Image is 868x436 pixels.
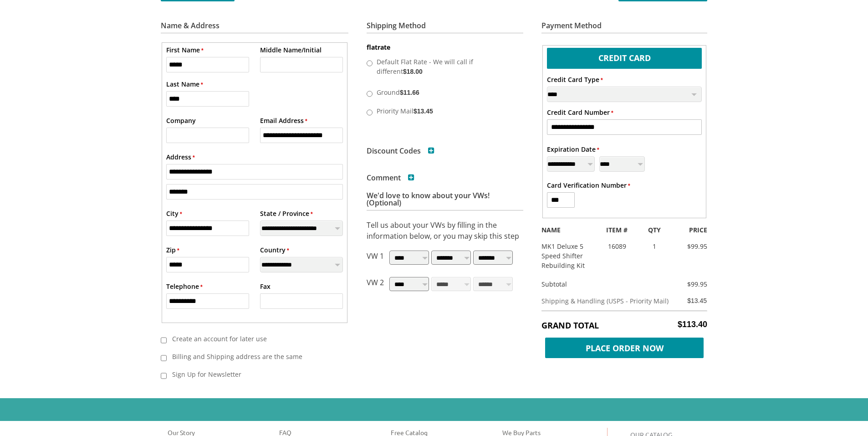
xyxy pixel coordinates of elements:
label: Telephone [166,282,203,291]
label: Middle Name/Initial [260,45,322,55]
label: Credit Card [547,48,702,67]
label: Fax [260,282,271,291]
h3: Discount Codes [367,147,434,154]
span: $11.66 [400,89,419,96]
label: Card Verification Number [547,180,630,190]
div: 16089 [594,241,639,251]
span: $18.00 [403,68,423,75]
div: PRICE [669,225,714,235]
div: NAME [535,225,594,235]
p: VW 2 [367,277,384,294]
dt: flatrate [367,43,523,52]
label: State / Province [260,209,313,218]
span: $113.40 [678,320,707,329]
label: Expiration Date [547,144,599,154]
label: Address [166,152,195,162]
label: First Name [166,45,204,55]
span: $13.45 [414,108,433,115]
label: Default Flat Rate - We will call if different [374,54,513,78]
div: 1 [639,241,669,251]
div: ITEM # [594,225,639,235]
label: Email Address [260,116,307,125]
label: Zip [166,245,179,255]
label: Country [260,245,289,255]
h3: Name & Address [161,22,348,33]
label: Sign Up for Newsletter [167,367,336,382]
h3: Comment [367,174,414,181]
h3: Payment Method [541,22,707,33]
label: Credit Card Type [547,75,603,84]
label: Billing and Shipping address are the same [167,349,336,364]
h3: Shipping Method [367,22,523,33]
div: QTY [639,225,669,235]
label: Last Name [166,79,203,89]
label: City [166,209,182,218]
label: Ground [374,85,513,99]
button: Place Order Now [541,335,707,356]
label: Company [166,116,196,125]
div: Subtotal [535,279,679,289]
p: VW 1 [367,251,384,268]
p: Tell us about your VWs by filling in the information below, or you may skip this step [367,220,523,241]
label: Credit Card Number [547,108,613,117]
h5: Grand Total [541,320,707,331]
label: Priority Mail [374,103,513,118]
h3: We'd love to know about your VWs! (Optional) [367,192,523,210]
div: $99.95 [679,279,707,289]
td: Shipping & Handling (USPS - Priority Mail) [541,291,683,311]
span: $13.45 [687,297,707,304]
div: $99.95 [669,241,714,251]
div: MK1 Deluxe 5 Speed Shifter Rebuilding Kit [535,241,594,270]
span: Place Order Now [545,338,704,358]
label: Create an account for later use [167,331,336,346]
